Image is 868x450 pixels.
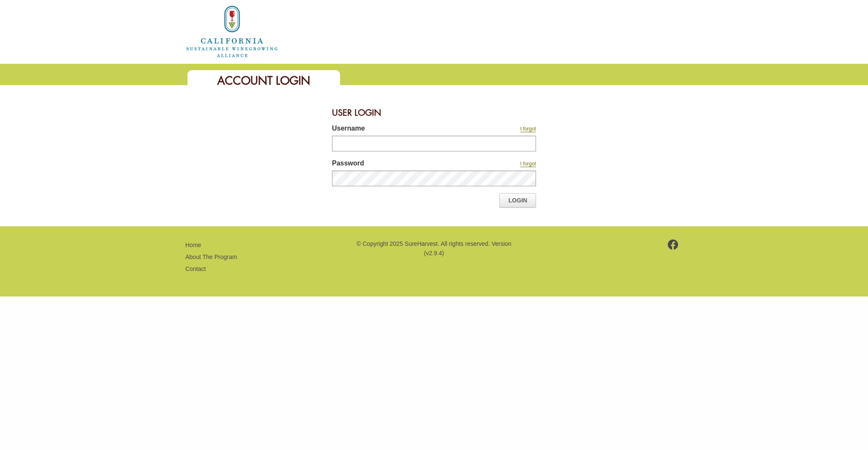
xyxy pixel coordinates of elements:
[520,161,536,167] a: I forgot
[668,239,678,250] img: footer-facebook.png
[499,193,536,208] a: Login
[217,73,310,88] span: Account Login
[332,158,464,171] label: Password
[355,239,513,258] p: © Copyright 2025 SureHarvest. All rights reserved. Version (v2.9.4)
[185,4,279,59] img: logo_cswa2x.png
[520,126,536,132] a: I forgot
[332,123,464,136] label: Username
[185,27,279,34] a: Home
[185,242,201,248] a: Home
[185,253,237,260] a: About The Program
[332,102,536,123] div: User Login
[185,265,206,272] a: Contact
